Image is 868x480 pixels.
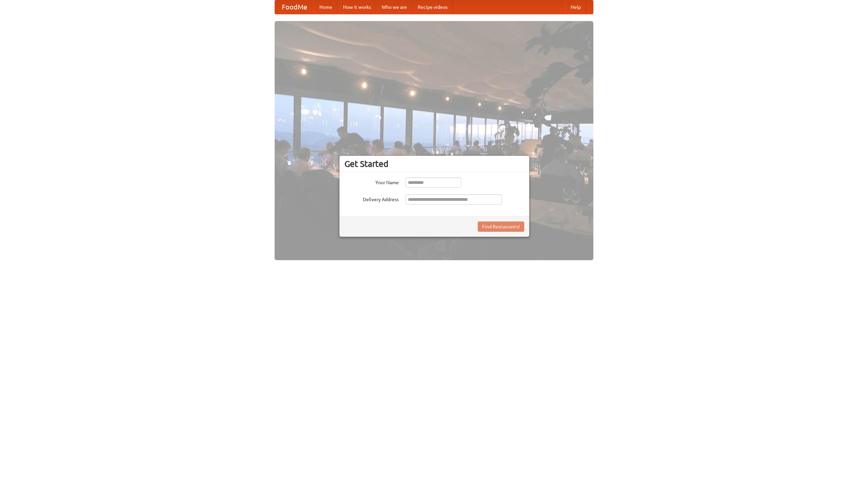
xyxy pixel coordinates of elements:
a: Who we are [376,0,412,14]
button: Find Restaurants! [478,222,524,232]
a: Help [565,0,586,14]
label: Delivery Address [344,194,399,203]
a: Recipe videos [412,0,453,14]
a: FoodMe [275,0,314,14]
label: Your Name [344,177,399,186]
a: How it works [338,0,376,14]
a: Home [314,0,338,14]
h3: Get Started [344,159,524,169]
